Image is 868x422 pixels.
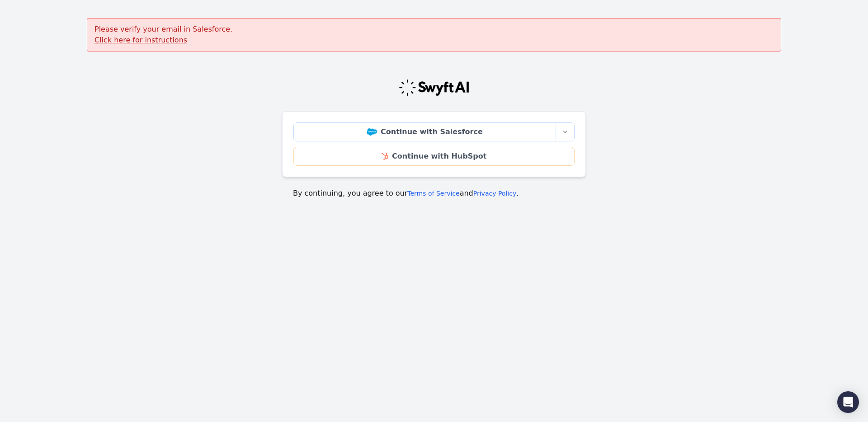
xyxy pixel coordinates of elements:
a: Continue with HubSpot [293,147,575,166]
div: Please verify your email in Salesforce. [87,18,781,52]
a: Click here for instructions [94,36,187,44]
p: By continuing, you agree to our and . [293,188,575,199]
img: Swyft Logo [398,79,470,97]
a: Continue with Salesforce [293,122,556,141]
img: Salesforce [367,128,377,136]
a: Terms of Service [407,190,459,197]
a: Privacy Policy [473,190,516,197]
div: Open Intercom Messenger [837,391,859,413]
img: HubSpot [382,153,388,160]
